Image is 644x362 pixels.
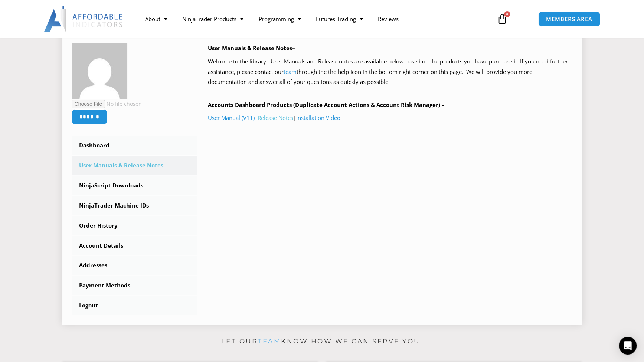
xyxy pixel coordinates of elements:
a: NinjaTrader Machine IDs [72,196,197,215]
nav: Account pages [72,136,197,315]
a: team [258,337,281,345]
a: Payment Methods [72,276,197,295]
a: Account Details [72,236,197,255]
p: Welcome to the library! User Manuals and Release notes are available below based on the products ... [208,56,573,88]
a: User Manual (V11) [208,114,255,121]
a: Reviews [370,10,406,27]
img: LogoAI | Affordable Indicators – NinjaTrader [44,6,124,32]
a: About [138,10,175,27]
b: Accounts Dashboard Products (Duplicate Account Actions & Account Risk Manager) – [208,101,445,108]
span: 0 [504,11,510,17]
p: | | [208,113,573,123]
span: MEMBERS AREA [546,16,592,22]
a: Release Notes [258,114,293,121]
a: Order History [72,216,197,235]
a: User Manuals & Release Notes [72,156,197,175]
a: team [284,68,297,75]
a: MEMBERS AREA [538,12,600,27]
p: Let our know how we can serve you! [62,336,582,348]
a: NinjaScript Downloads [72,176,197,195]
div: Open Intercom Messenger [619,337,637,355]
b: User Manuals & Release Notes– [208,44,295,52]
a: Programming [251,10,308,27]
a: Futures Trading [308,10,370,27]
a: Addresses [72,256,197,275]
a: NinjaTrader Products [175,10,251,27]
a: Installation Video [296,114,340,121]
a: 0 [486,8,519,30]
a: Dashboard [72,136,197,155]
img: f902f31a8203e2bf0f5ede4771f472560c2548d92cc0f14cce88bc78607d1129 [72,43,127,99]
a: Logout [72,296,197,315]
nav: Menu [138,10,488,27]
